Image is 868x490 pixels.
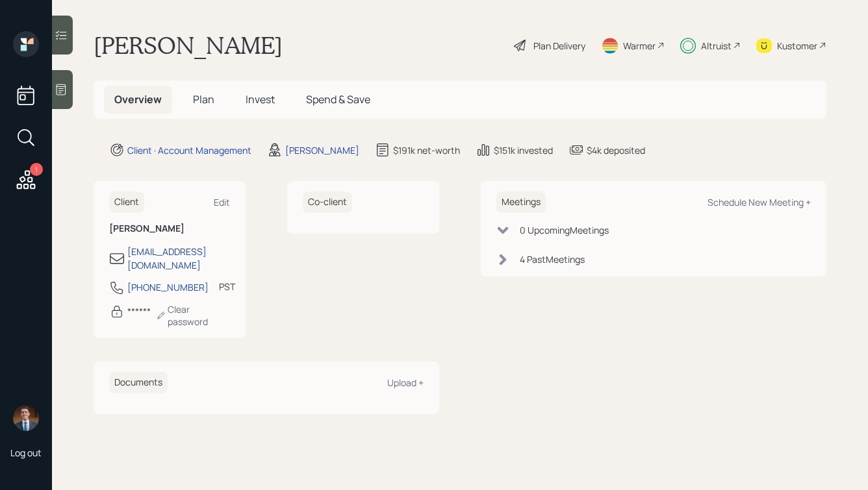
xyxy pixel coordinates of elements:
[156,303,230,328] div: Clear password
[533,39,585,53] div: Plan Delivery
[13,405,39,431] img: hunter_neumayer.jpg
[219,280,235,293] div: PST
[393,143,460,157] div: $191k net-worth
[494,143,553,157] div: $151k invested
[520,223,609,237] div: 0 Upcoming Meeting s
[109,191,144,213] h6: Client
[214,196,230,208] div: Edit
[114,92,162,106] span: Overview
[127,245,230,272] div: [EMAIL_ADDRESS][DOMAIN_NAME]
[109,223,230,234] h6: [PERSON_NAME]
[387,376,424,389] div: Upload +
[193,92,214,106] span: Plan
[285,143,359,157] div: [PERSON_NAME]
[127,280,209,294] div: [PHONE_NUMBER]
[623,39,656,53] div: Warmer
[777,39,817,53] div: Kustomer
[520,252,585,266] div: 4 Past Meeting s
[303,191,352,213] h6: Co-client
[496,191,546,213] h6: Meetings
[10,447,42,459] div: Log out
[246,92,275,106] span: Invest
[306,92,370,106] span: Spend & Save
[109,372,168,393] h6: Documents
[587,143,645,157] div: $4k deposited
[127,143,251,157] div: Client · Account Management
[94,31,283,60] h1: [PERSON_NAME]
[708,196,811,208] div: Schedule New Meeting +
[701,39,732,53] div: Altruist
[30,163,43,176] div: 1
